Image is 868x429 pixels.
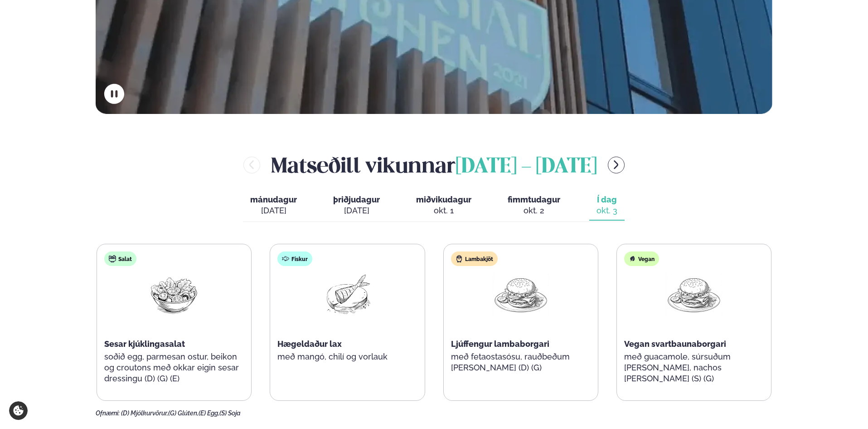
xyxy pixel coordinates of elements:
[9,401,28,420] a: Cookie settings
[333,195,380,204] span: þriðjudagur
[665,273,723,316] img: Hamburger.png
[250,195,297,204] span: mánudagur
[416,195,471,204] span: miðvikudagur
[243,157,260,173] button: menu-btn-left
[451,351,591,373] p: með fetaostasósu, rauðbeðum [PERSON_NAME] (D) (G)
[456,157,597,177] span: [DATE] - [DATE]
[145,273,203,316] img: Salad.png
[624,251,659,266] div: Vegan
[451,339,549,349] span: Ljúffengur lambaborgari
[277,251,312,266] div: Fiskur
[492,273,550,316] img: Hamburger.png
[168,409,199,417] span: (G) Glúten,
[219,409,241,417] span: (S) Soja
[624,351,764,384] p: með guacamole, súrsuðum [PERSON_NAME], nachos [PERSON_NAME] (S) (G)
[277,339,342,349] span: Hægeldaður lax
[629,255,636,262] img: Vegan.svg
[109,255,116,262] img: salad.svg
[104,351,244,384] p: soðið egg, parmesan ostur, beikon og croutons með okkar eigin sesar dressingu (D) (G) (E)
[500,191,567,221] button: fimmtudagur okt. 2
[589,191,625,221] button: Í dag okt. 3
[333,205,380,216] div: [DATE]
[451,251,498,266] div: Lambakjöt
[243,191,304,221] button: mánudagur [DATE]
[508,205,560,216] div: okt. 2
[96,409,120,417] span: Ofnæmi:
[456,255,463,262] img: Lamb.svg
[508,195,560,204] span: fimmtudagur
[250,205,297,216] div: [DATE]
[104,339,185,349] span: Sesar kjúklingasalat
[104,251,136,266] div: Salat
[409,191,479,221] button: miðvikudagur okt. 1
[416,205,471,216] div: okt. 1
[596,194,617,205] span: Í dag
[624,339,726,349] span: Vegan svartbaunaborgari
[271,150,597,180] h2: Matseðill vikunnar
[282,255,289,262] img: fish.svg
[318,273,376,316] img: Fish.png
[199,409,219,417] span: (E) Egg,
[326,191,387,221] button: þriðjudagur [DATE]
[608,157,625,173] button: menu-btn-right
[596,205,617,216] div: okt. 3
[121,409,168,417] span: (D) Mjólkurvörur,
[277,351,417,362] p: með mangó, chilí og vorlauk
